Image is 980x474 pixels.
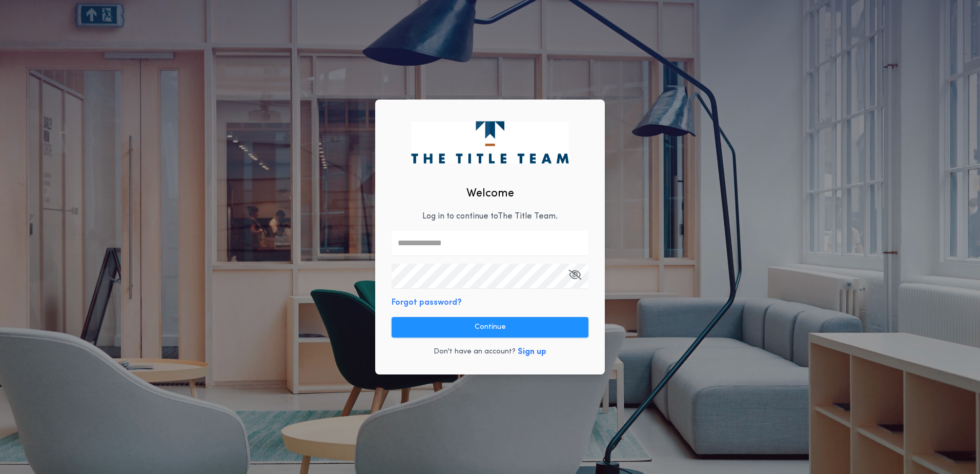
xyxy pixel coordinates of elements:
[392,297,462,309] button: Forgot password?
[466,185,514,202] h2: Welcome
[411,121,568,163] img: logo
[518,346,546,358] button: Sign up
[392,317,588,338] button: Continue
[422,210,558,223] p: Log in to continue to The Title Team .
[434,347,516,357] p: Don't have an account?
